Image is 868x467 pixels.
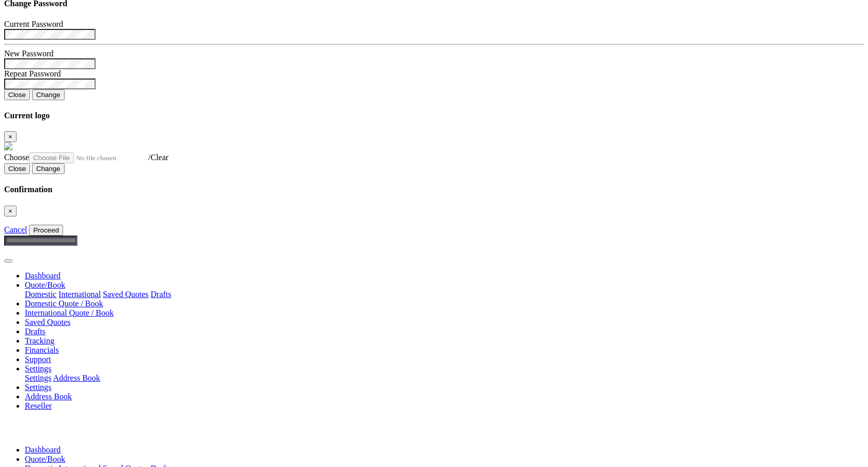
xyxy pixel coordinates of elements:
button: Toggle navigation [4,259,12,262]
a: Cancel [4,225,27,234]
a: International [58,290,101,299]
button: Close [4,206,17,216]
div: / [4,152,864,163]
a: Drafts [25,327,45,336]
a: Dashboard [25,445,60,454]
button: Change [32,163,65,174]
button: Close [4,163,30,174]
button: Close [4,89,30,100]
a: Address Book [25,392,72,401]
a: Quote/Book [25,455,65,463]
span: × [8,133,12,141]
a: Address Book [53,373,100,382]
a: Settings [25,383,52,392]
a: Drafts [151,290,172,299]
a: Saved Quotes [25,318,70,326]
a: Choose [4,153,148,162]
a: Settings [25,364,52,373]
a: Clear [150,153,168,162]
button: Change [32,89,65,100]
label: New Password [4,49,54,58]
a: Tracking [25,336,54,345]
div: Quote/Book [25,373,864,383]
a: Settings [25,373,52,382]
button: Proceed [29,225,63,236]
a: Saved Quotes [103,290,148,299]
a: Domestic Quote / Book [25,299,103,308]
a: Quote/Book [25,281,65,289]
label: Repeat Password [4,69,61,78]
label: Current Password [4,20,63,28]
a: Domestic [25,290,56,299]
h4: Confirmation [4,185,864,194]
a: Support [25,355,51,364]
a: Financials [25,346,59,354]
a: International Quote / Book [25,308,114,317]
div: Quote/Book [25,290,864,299]
a: Dashboard [25,271,60,280]
img: GetCustomerLogo [4,142,12,150]
h4: Current logo [4,111,864,120]
a: Reseller [25,401,52,410]
button: Close [4,131,17,142]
